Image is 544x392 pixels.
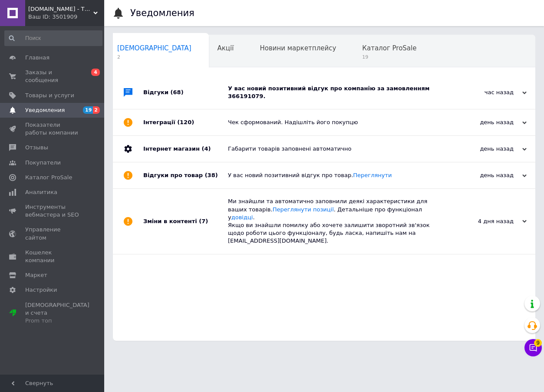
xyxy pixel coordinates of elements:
[93,106,100,114] span: 2
[362,44,416,52] span: Каталог ProSale
[25,54,49,62] span: Главная
[199,218,208,224] span: (7)
[231,214,253,221] a: довідці
[440,217,527,225] div: 4 дня назад
[4,30,102,46] input: Поиск
[143,109,228,135] div: Інтеграції
[25,106,65,114] span: Уведомления
[440,145,527,153] div: день назад
[117,54,191,60] span: 2
[440,89,527,96] div: час назад
[218,44,234,52] span: Акції
[25,144,48,152] span: Отзывы
[83,106,93,114] span: 19
[201,145,211,152] span: (4)
[440,171,527,179] div: день назад
[143,189,228,254] div: Зміни в контенті
[205,172,218,178] span: (38)
[25,174,72,181] span: Каталог ProSale
[25,121,80,137] span: Показатели работы компании
[25,271,47,279] span: Маркет
[25,159,61,167] span: Покупатели
[353,172,392,178] a: Переглянути
[273,206,334,213] a: Переглянути позиції
[28,13,104,21] div: Ваш ID: 3501909
[28,5,93,13] span: 7star.com.ua - Твой надежный интернет магазин
[117,44,191,52] span: [DEMOGRAPHIC_DATA]
[228,85,440,100] div: У вас новий позитивний відгук про компанію за замовленням 366191079.
[25,203,80,219] span: Инструменты вебмастера и SEO
[25,301,89,325] span: [DEMOGRAPHIC_DATA] и счета
[260,44,336,52] span: Новини маркетплейсу
[440,119,527,126] div: день назад
[91,69,100,76] span: 4
[228,198,440,245] div: Ми знайшли та автоматично заповнили деякі характеристики для ваших товарів. . Детальніше про функ...
[362,54,416,60] span: 19
[130,8,195,18] h1: Уведомления
[143,136,228,162] div: Інтернет магазин
[228,145,440,153] div: Габарити товарів заповнені автоматично
[228,171,440,179] div: У вас новий позитивний відгук про товар.
[177,119,194,125] span: (120)
[25,92,74,99] span: Товары и услуги
[25,226,80,241] span: Управление сайтом
[228,119,440,126] div: Чек сформований. Надішліть його покупцю
[171,89,184,96] span: (68)
[25,286,57,294] span: Настройки
[524,339,542,356] button: Чат с покупателем9
[534,339,542,347] span: 9
[25,69,80,84] span: Заказы и сообщения
[25,249,80,264] span: Кошелек компании
[25,188,57,196] span: Аналитика
[25,317,89,325] div: Prom топ
[143,162,228,188] div: Відгуки про товар
[143,76,228,109] div: Відгуки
